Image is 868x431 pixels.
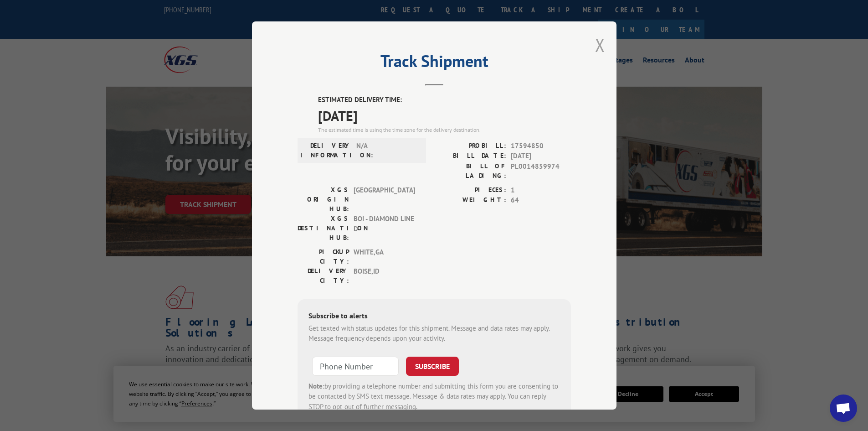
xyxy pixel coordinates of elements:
[308,323,560,344] div: Get texted with status updates for this shipment. Message and data rates may apply. Message frequ...
[356,141,418,160] span: N/A
[434,185,506,196] label: PIECES:
[434,195,506,206] label: WEIGHT:
[312,357,399,376] input: Phone Number
[434,151,506,161] label: BILL DATE:
[511,195,571,206] span: 64
[308,310,560,323] div: Subscribe to alerts
[434,141,506,151] label: PROBILL:
[298,247,349,266] label: PICKUP CITY:
[354,185,415,214] span: [GEOGRAPHIC_DATA]
[434,161,506,181] label: BILL OF LADING:
[511,151,571,161] span: [DATE]
[318,95,571,105] label: ESTIMATED DELIVERY TIME:
[318,126,571,134] div: The estimated time is using the time zone for the delivery destination.
[308,382,324,390] strong: Note:
[298,55,571,72] h2: Track Shipment
[830,395,857,422] a: Open chat
[300,141,352,160] label: DELIVERY INFORMATION:
[406,357,459,376] button: SUBSCRIBE
[318,105,571,126] span: [DATE]
[354,266,415,286] span: BOISE , ID
[511,141,571,151] span: 17594850
[511,185,571,196] span: 1
[298,214,349,243] label: XGS DESTINATION HUB:
[511,161,571,181] span: PL0014859974
[298,185,349,214] label: XGS ORIGIN HUB:
[298,266,349,286] label: DELIVERY CITY:
[354,214,415,243] span: BOI - DIAMOND LINE D
[595,33,605,57] button: Close modal
[308,381,560,412] div: by providing a telephone number and submitting this form you are consenting to be contacted by SM...
[354,247,415,266] span: WHITE , GA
